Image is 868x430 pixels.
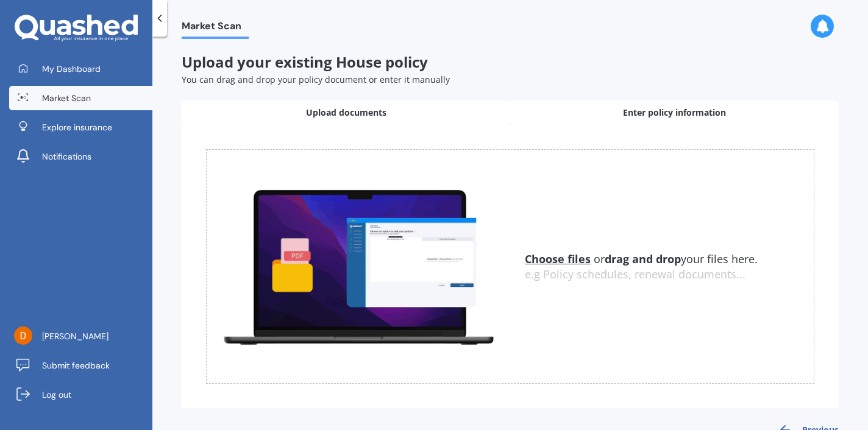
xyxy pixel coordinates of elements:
span: Notifications [42,150,91,163]
a: My Dashboard [9,57,152,81]
a: Explore insurance [9,115,152,139]
span: Market Scan [182,20,249,37]
img: ACg8ocK7TYjoSqbML1uvn5KNV5TeFsPsPbONlQ3lLjs7tSTGlkd-rg=s96-c [14,326,32,345]
span: Upload your existing House policy [182,52,428,72]
a: Notifications [9,144,152,169]
a: Market Scan [9,86,152,110]
span: Submit feedback [42,359,110,372]
a: Submit feedback [9,353,152,378]
span: or your files here. [525,252,758,266]
a: Log out [9,382,152,407]
img: upload.de96410c8ce839c3fdd5.gif [207,183,510,350]
div: e.g Policy schedules, renewal documents... [525,268,814,281]
span: Enter policy information [623,107,726,119]
span: My Dashboard [42,63,101,75]
u: Choose files [525,252,591,266]
span: Explore insurance [42,121,112,133]
b: drag and drop [605,252,681,266]
span: Market Scan [42,92,91,104]
span: You can drag and drop your policy document or enter it manually [182,74,450,85]
span: Upload documents [306,107,386,119]
span: [PERSON_NAME] [42,330,108,342]
a: [PERSON_NAME] [9,324,152,348]
span: Log out [42,389,71,401]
